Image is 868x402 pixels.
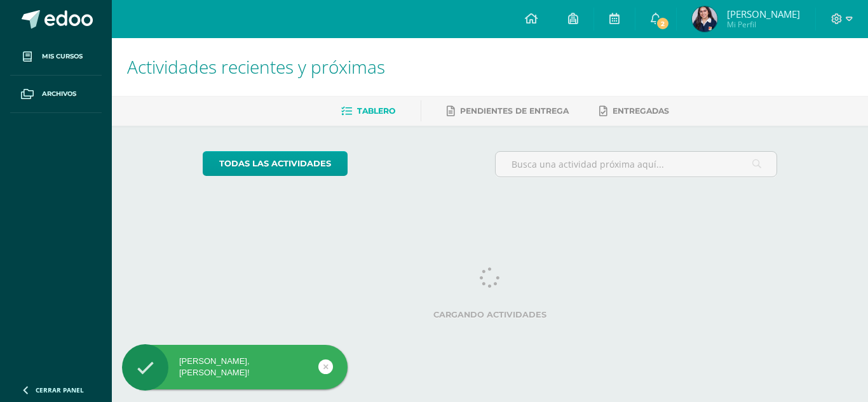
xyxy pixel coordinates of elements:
[727,19,800,30] span: Mi Perfil
[656,17,670,30] span: 2
[341,101,395,121] a: Tablero
[357,106,395,116] span: Tablero
[727,8,800,20] span: [PERSON_NAME]
[127,55,385,79] span: Actividades recientes y próximas
[42,89,76,99] span: Archivos
[42,51,83,62] span: Mis cursos
[203,151,348,176] a: todas las Actividades
[122,356,348,379] div: [PERSON_NAME], [PERSON_NAME]!
[10,76,102,113] a: Archivos
[460,106,569,116] span: Pendientes de entrega
[599,101,669,121] a: Entregadas
[692,6,717,32] img: 6c0ddeac00340110a4915b3446bee9dc.png
[203,310,778,319] label: Cargando actividades
[447,101,569,121] a: Pendientes de entrega
[36,385,84,394] span: Cerrar panel
[613,106,669,116] span: Entregadas
[10,38,102,76] a: Mis cursos
[496,152,777,177] input: Busca una actividad próxima aquí...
